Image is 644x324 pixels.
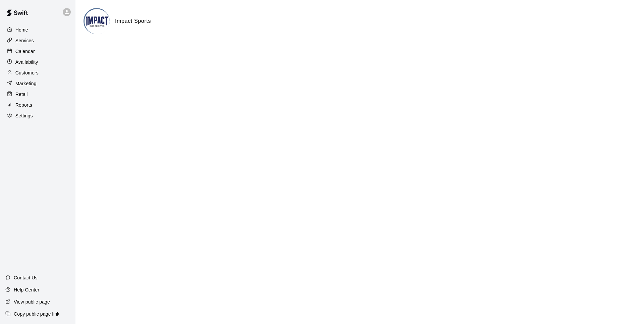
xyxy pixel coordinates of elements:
[5,36,70,46] a: Services
[5,111,70,121] a: Settings
[15,112,33,119] p: Settings
[5,68,70,78] a: Customers
[15,69,39,76] p: Customers
[5,25,70,35] a: Home
[15,37,34,44] p: Services
[15,59,38,65] p: Availability
[14,311,59,317] p: Copy public page link
[14,286,39,293] p: Help Center
[15,80,37,87] p: Marketing
[15,48,35,55] p: Calendar
[14,274,38,281] p: Contact Us
[15,26,28,33] p: Home
[5,46,70,56] a: Calendar
[15,91,28,98] p: Retail
[85,9,110,34] img: Impact Sports logo
[5,89,70,99] a: Retail
[15,102,32,108] p: Reports
[115,17,151,25] h6: Impact Sports
[5,57,70,67] a: Availability
[5,100,70,110] a: Reports
[5,78,70,89] a: Marketing
[14,299,50,305] p: View public page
